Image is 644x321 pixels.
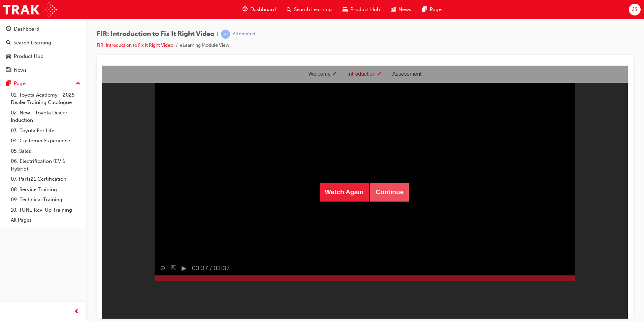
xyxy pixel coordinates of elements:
[8,126,83,136] a: 03. Toyota For Life
[287,5,291,14] span: search-icon
[343,5,348,14] span: car-icon
[350,6,380,13] span: Product Hub
[74,308,79,316] span: prev-icon
[217,30,218,38] span: |
[385,3,417,16] a: news-iconNews
[180,42,229,49] li: eLearning Module View
[243,5,248,14] span: guage-icon
[3,50,83,63] a: Product Hub
[8,156,83,174] a: 06. Electrification (EV & Hybrid)
[422,5,427,14] span: pages-icon
[3,64,83,76] a: News
[417,3,449,16] a: pages-iconPages
[250,6,276,13] span: Dashboard
[8,136,83,146] a: 04. Customer Experience
[14,66,27,74] div: News
[6,26,11,32] span: guage-icon
[8,205,83,215] a: 10. TUNE Rev-Up Training
[8,194,83,205] a: 09. Technical Training
[629,4,641,15] button: JS
[8,90,83,108] a: 01. Toyota Academy - 2025 Dealer Training Catalogue
[14,52,43,60] div: Product Hub
[398,6,411,13] span: News
[6,67,11,73] span: news-icon
[8,108,83,126] a: 02. New - Toyota Dealer Induction
[3,22,83,77] button: DashboardSearch LearningProduct HubNews
[3,77,83,90] button: Pages
[76,79,80,88] span: up-icon
[8,184,83,195] a: 08. Service Training
[632,6,637,13] span: JS
[218,117,267,136] button: Watch Again
[8,215,83,225] a: All Pages
[281,3,337,16] a: search-iconSearch Learning
[268,117,307,136] button: Continue
[6,81,11,87] span: pages-icon
[97,30,214,38] span: FIR: Introduction to Fix It Right Video
[237,3,281,16] a: guage-iconDashboard
[430,6,444,13] span: Pages
[294,6,332,13] span: Search Learning
[391,5,396,14] span: news-icon
[3,23,83,35] a: Dashboard
[3,2,57,17] img: Trak
[6,53,11,60] span: car-icon
[8,174,83,184] a: 07. Parts21 Certification
[233,31,255,37] div: Attempted
[14,25,39,33] div: Dashboard
[14,80,28,87] div: Pages
[3,37,83,49] a: Search Learning
[8,146,83,156] a: 05. Sales
[337,3,385,16] a: car-iconProduct Hub
[6,40,11,46] span: search-icon
[97,42,173,48] a: FIR: Introduction to Fix It Right Video
[221,30,230,39] span: learningRecordVerb_ATTEMPT-icon
[13,39,51,47] div: Search Learning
